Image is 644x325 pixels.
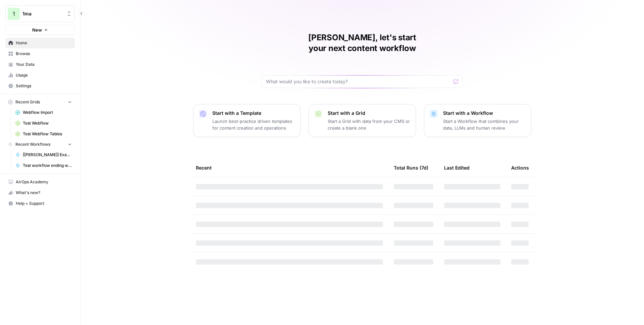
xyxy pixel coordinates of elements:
a: Your Data [5,59,75,70]
div: Last Edited [444,158,470,177]
a: Settings [5,81,75,91]
p: Start a Workflow that combines your data, LLMs and human review [443,118,526,131]
span: Recent Workflows [15,141,50,147]
h1: [PERSON_NAME], let's start your next content workflow [262,32,463,54]
a: Test Webflow Tables [12,129,75,139]
span: Settings [16,83,72,89]
span: AirOps Academy [16,179,72,185]
p: Start with a Workflow [443,110,526,117]
button: New [5,25,75,35]
span: Home [16,40,72,46]
span: Test Webflow [23,120,72,126]
span: 1ma [22,10,63,17]
a: Usage [5,70,75,81]
span: Test Webflow Tables [23,131,72,137]
button: Recent Grids [5,97,75,107]
div: Recent [196,158,383,177]
button: Workspace: 1ma [5,5,75,22]
div: Actions [511,158,529,177]
span: Webflow Import [23,109,72,115]
a: [[PERSON_NAME]] Example of a Webflow post with tables [12,149,75,160]
span: Recent Grids [15,99,40,105]
button: What's new? [5,187,75,198]
a: Browse [5,48,75,59]
input: What would you like to create today? [266,78,450,85]
span: Help + Support [16,200,72,206]
span: Browse [16,51,72,57]
div: Total Runs (7d) [394,158,428,177]
p: Start a Grid with data from your CMS or create a blank one [328,118,410,131]
a: Test workflow ending with images [12,160,75,171]
span: [[PERSON_NAME]] Example of a Webflow post with tables [23,152,72,158]
a: Home [5,38,75,48]
a: Webflow Import [12,107,75,118]
div: What's new? [6,188,74,198]
button: Help + Support [5,198,75,209]
button: Start with a TemplateLaunch best-practice driven templates for content creation and operations [193,104,301,137]
p: Start with a Template [212,110,295,117]
p: Launch best-practice driven templates for content creation and operations [212,118,295,131]
p: Start with a Grid [328,110,410,117]
span: 1 [13,10,15,18]
span: Test workflow ending with images [23,162,72,169]
span: Usage [16,72,72,78]
span: New [32,27,42,33]
button: Recent Workflows [5,139,75,149]
span: Your Data [16,61,72,67]
button: Start with a GridStart a Grid with data from your CMS or create a blank one [309,104,416,137]
button: Start with a WorkflowStart a Workflow that combines your data, LLMs and human review [424,104,531,137]
a: AirOps Academy [5,177,75,187]
a: Test Webflow [12,118,75,129]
